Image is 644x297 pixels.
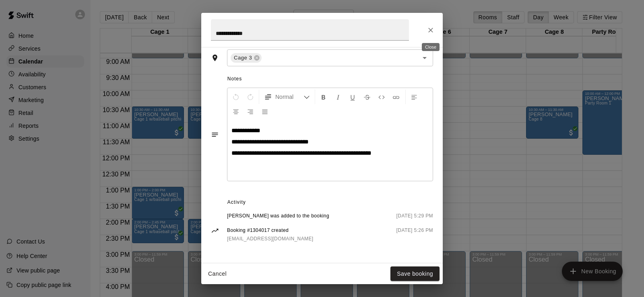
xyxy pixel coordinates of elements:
div: Cage 3 [231,53,262,63]
button: Undo [229,90,243,104]
button: Close [423,23,438,37]
button: Formatting Options [261,90,313,104]
span: [DATE] 5:26 PM [396,227,433,243]
span: Booking #1304017 created [227,227,314,235]
button: Right Align [244,104,257,119]
span: [PERSON_NAME] was added to the booking [227,212,329,220]
span: Normal [275,93,303,101]
div: Close [422,43,440,51]
button: Cancel [204,266,230,281]
a: [EMAIL_ADDRESS][DOMAIN_NAME] [227,235,314,243]
span: [EMAIL_ADDRESS][DOMAIN_NAME] [227,236,314,242]
button: Format Underline [346,90,359,104]
svg: Activity [211,227,219,235]
button: Format Strikethrough [360,90,374,104]
svg: Rooms [211,54,219,62]
button: Center Align [229,104,243,119]
button: Insert Link [389,90,403,104]
button: Format Bold [317,90,330,104]
button: Left Align [407,90,421,104]
button: Save booking [390,266,440,281]
button: Format Italics [331,90,345,104]
span: [DATE] 5:29 PM [396,212,433,220]
svg: Notes [211,131,219,139]
span: Notes [227,73,433,86]
button: Insert Code [375,90,388,104]
span: Activity [227,196,433,209]
button: Redo [244,90,257,104]
span: Cage 3 [231,54,255,62]
button: Open [419,52,430,63]
button: Justify Align [258,104,272,119]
